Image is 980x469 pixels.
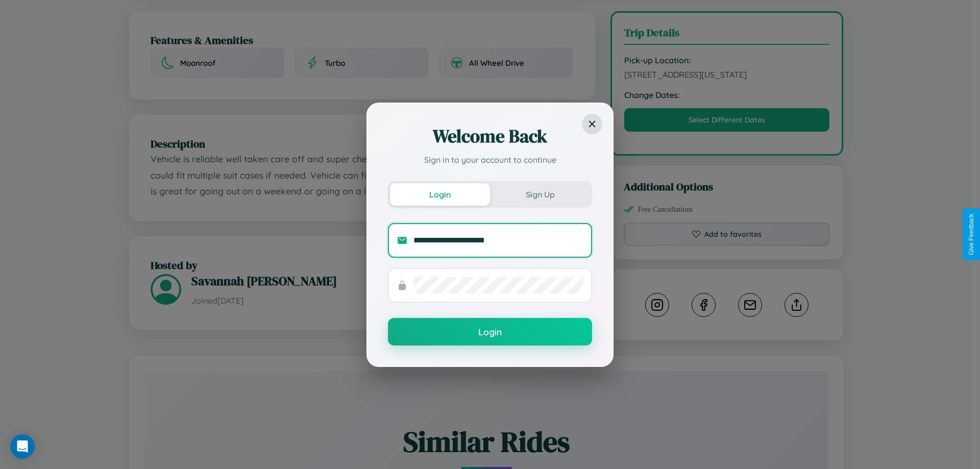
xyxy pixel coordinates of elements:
div: Give Feedback [968,214,975,255]
button: Login [388,318,592,345]
p: Sign in to your account to continue [388,154,592,166]
div: Open Intercom Messenger [10,434,35,459]
button: Sign Up [490,183,590,206]
h2: Welcome Back [388,124,592,149]
button: Login [390,183,490,206]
